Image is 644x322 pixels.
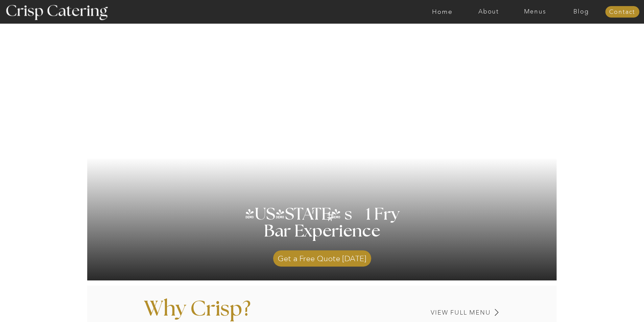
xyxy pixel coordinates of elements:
h3: ' [299,206,327,223]
a: View Full Menu [384,309,491,316]
a: Get a Free Quote [DATE] [273,247,371,267]
a: Contact [605,9,639,16]
a: About [466,8,512,15]
h1: [US_STATE] s 1 Fry Bar Experience [236,206,409,257]
h3: # [312,210,351,229]
a: Blog [558,8,604,15]
a: Menus [512,8,558,15]
a: Home [419,8,466,15]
